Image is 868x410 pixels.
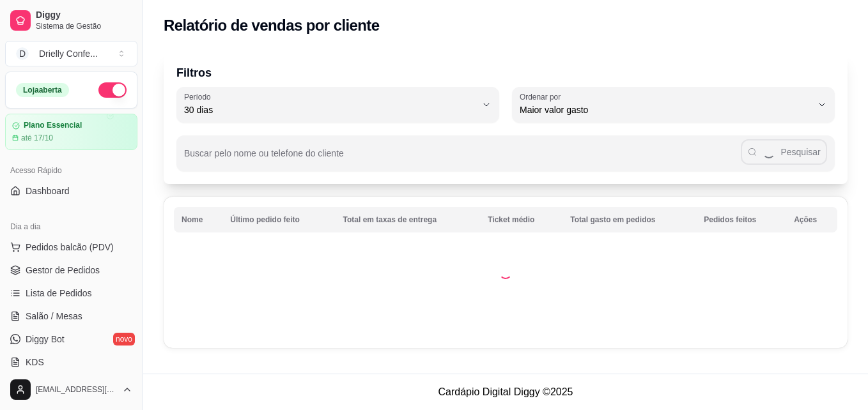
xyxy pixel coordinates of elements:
[39,47,98,60] div: Drielly Confe ...
[5,216,137,237] div: Dia a dia
[26,333,65,345] span: Diggy Bot
[5,181,137,201] a: Dashboard
[499,266,512,279] div: Loading
[5,114,137,150] a: Plano Essencialaté 17/10
[143,374,868,410] footer: Cardápio Digital Diggy © 2025
[5,5,137,36] a: DiggySistema de Gestão
[24,121,82,130] article: Plano Essencial
[184,152,741,165] input: Buscar pelo nome ou telefone do cliente
[26,287,92,300] span: Lista de Pedidos
[26,356,44,368] span: KDS
[5,352,137,372] a: KDS
[520,91,565,102] label: Ordenar por
[36,21,132,31] span: Sistema de Gestão
[176,87,499,123] button: Período30 dias
[5,260,137,280] a: Gestor de Pedidos
[184,103,476,116] span: 30 dias
[512,87,835,123] button: Ordenar porMaior valor gasto
[5,237,137,257] button: Pedidos balcão (PDV)
[520,103,812,116] span: Maior valor gasto
[98,82,127,98] button: Alterar Status
[5,329,137,349] a: Diggy Botnovo
[5,374,137,405] button: [EMAIL_ADDRESS][DOMAIN_NAME]
[176,64,835,82] p: Filtros
[184,91,215,102] label: Período
[5,306,137,326] a: Salão / Mesas
[21,133,53,143] article: até 17/10
[26,264,100,277] span: Gestor de Pedidos
[26,185,70,197] span: Dashboard
[26,310,82,323] span: Salão / Mesas
[5,160,137,181] div: Acesso Rápido
[16,83,69,97] div: Loja aberta
[5,283,137,303] a: Lista de Pedidos
[164,15,380,36] h2: Relatório de vendas por cliente
[36,384,117,395] span: [EMAIL_ADDRESS][DOMAIN_NAME]
[16,47,29,60] span: D
[5,41,137,66] button: Select a team
[36,10,132,21] span: Diggy
[26,241,114,254] span: Pedidos balcão (PDV)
